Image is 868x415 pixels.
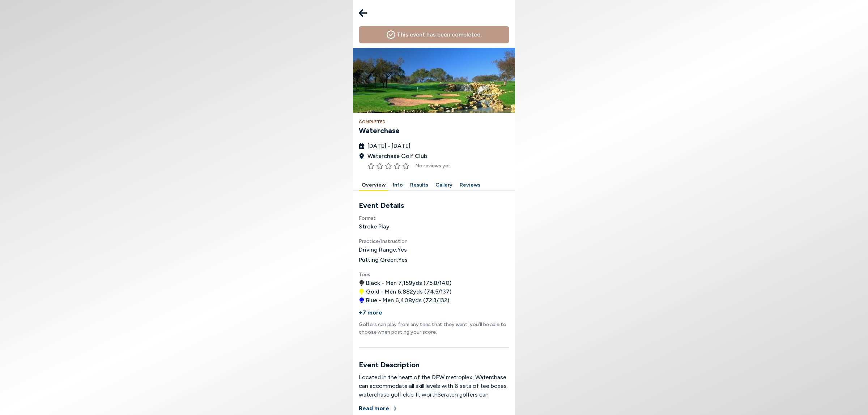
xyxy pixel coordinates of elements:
h3: Event Details [359,200,509,211]
span: Black - Men 7,159 yds ( 75.8 / 140 ) [366,279,451,287]
span: Gold - Men 6,882 yds ( 74.5 / 137 ) [366,287,451,296]
h4: This event has been completed. [397,30,482,39]
button: Rate this item 1 stars [367,162,375,170]
h3: Waterchase [359,125,509,136]
button: Rate this item 2 stars [376,162,383,170]
span: Practice/Instruction [359,238,408,244]
h4: Putting Green: Yes [359,256,509,264]
p: Golfers can play from any tees that they want, you'll be able to choose when posting your score. [359,321,509,336]
img: Waterchase [353,48,515,113]
span: Waterchase Golf Club [367,152,427,161]
button: Rate this item 3 stars [385,162,392,170]
span: Format [359,215,376,221]
button: +7 more [359,305,382,321]
button: Reviews [457,180,483,191]
button: Overview [359,180,388,191]
button: Info [390,180,406,191]
span: [DATE] - [DATE] [367,142,410,150]
span: Tees [359,271,370,278]
button: Rate this item 5 stars [402,162,409,170]
button: Results [407,180,431,191]
h4: Driving Range: Yes [359,245,509,254]
span: No reviews yet [415,162,451,170]
h3: Event Description [359,359,509,370]
button: Rate this item 4 stars [393,162,401,170]
button: Gallery [433,180,455,191]
h4: Completed [359,119,509,125]
span: Blue - Men 6,408 yds ( 72.3 / 132 ) [366,296,449,305]
h4: Stroke Play [359,222,509,231]
div: Manage your account [353,180,515,191]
